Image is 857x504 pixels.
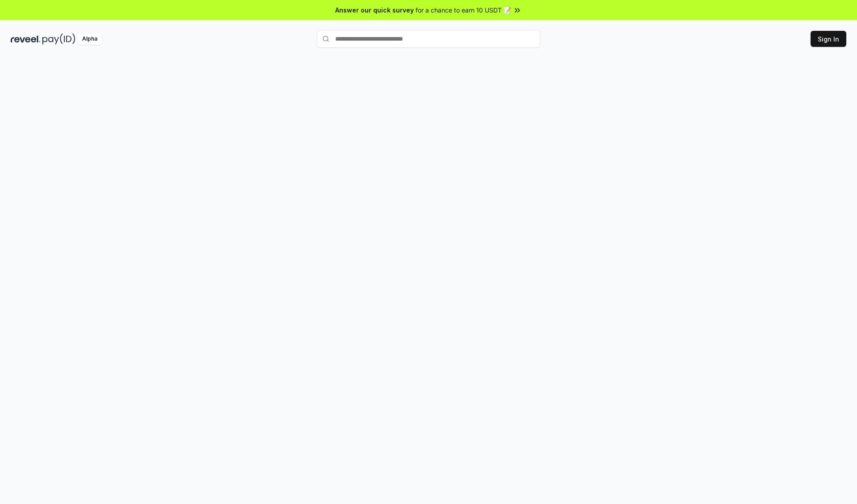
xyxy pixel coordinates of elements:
img: pay_id [42,33,75,45]
span: for a chance to earn 10 USDT 📝 [416,5,511,15]
button: Sign In [811,31,846,47]
span: Answer our quick survey [335,5,414,15]
img: reveel_dark [11,33,41,45]
div: Alpha [77,33,102,45]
